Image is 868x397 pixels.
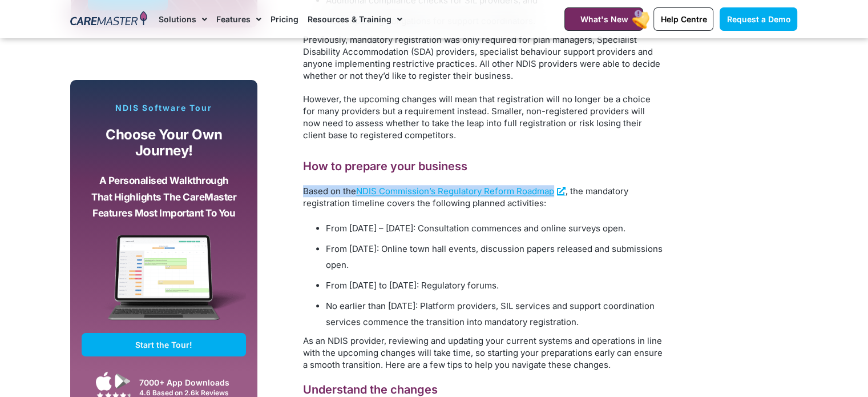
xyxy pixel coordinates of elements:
a: Help Centre [653,7,713,31]
h2: How to prepare your business [303,159,663,174]
span: Request a Demo [726,14,790,24]
a: Start the Tour! [82,333,246,356]
span: From [DATE] – [DATE]: Consultation commences and online surveys open. [326,223,625,234]
p: NDIS Software Tour [82,103,246,113]
a: Request a Demo [720,7,797,31]
span: Previously, mandatory registration was only required for plan managers, Specialist Disability Acc... [303,34,660,81]
p: Choose your own journey! [90,127,237,159]
img: CareMaster Logo [70,11,147,28]
a: NDIS Commission’s Regulatory Reform Roadmap [356,186,566,197]
span: Help Centre [660,14,706,24]
div: 7000+ App Downloads [139,376,240,388]
span: Start the Tour! [135,340,192,350]
span: , the mandatory registration timeline covers the following planned activities: [303,186,628,208]
p: A personalised walkthrough that highlights the CareMaster features most important to you [90,173,237,222]
span: As an NDIS provider, reviewing and updating your current systems and operations in line with the ... [303,335,663,370]
span: From [DATE] to [DATE]: Regulatory forums. [326,280,499,291]
a: What's New [564,7,643,31]
span: From [DATE]: Online town hall events, discussion papers released and submissions open. [326,243,663,270]
span: NDIS Commission’s Regulatory Reform Roadmap [356,186,554,197]
span: However, the upcoming changes will mean that registration will no longer be a choice for many pro... [303,94,651,141]
img: CareMaster Software Mockup on Screen [82,235,246,333]
div: 4.6 Based on 2.6k Reviews [139,388,240,397]
span: No earlier than [DATE]: Platform providers, SIL services and support coordination services commen... [326,300,655,327]
span: What's New [580,14,628,24]
img: Google Play App Icon [115,372,131,390]
span: Based on the [303,186,356,197]
img: Apple App Store Icon [96,371,112,391]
